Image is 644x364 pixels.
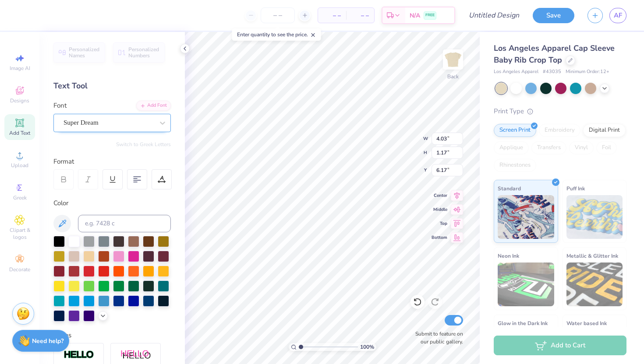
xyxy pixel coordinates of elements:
[498,318,548,328] span: Glow in the Dark Ink
[53,80,171,92] div: Text Tool
[136,101,171,111] div: Add Font
[432,206,447,213] span: Middle
[9,266,30,273] span: Decorate
[569,141,594,154] div: Vinyl
[13,194,27,201] span: Greek
[494,124,536,137] div: Screen Print
[566,184,585,193] span: Puff Ink
[4,227,35,241] span: Clipart & logos
[32,337,64,345] strong: Need help?
[261,7,295,23] input: – –
[9,129,30,136] span: Add Text
[78,215,171,232] input: e.g. 7428 c
[533,8,574,23] button: Save
[64,350,94,360] img: Stroke
[410,11,420,20] span: N/A
[596,141,617,154] div: Foil
[609,8,626,23] a: AF
[566,68,609,76] span: Minimum Order: 12 +
[53,330,171,340] div: Styles
[447,73,459,80] div: Back
[539,124,580,137] div: Embroidery
[53,198,171,208] div: Color
[128,46,159,59] span: Personalized Numbers
[69,46,100,59] span: Personalized Names
[498,195,554,239] img: Standard
[120,350,151,360] img: Shadow
[614,10,622,21] span: AF
[425,12,435,18] span: FREE
[494,68,538,76] span: Los Angeles Apparel
[432,220,447,227] span: Top
[566,318,607,328] span: Water based Ink
[432,234,447,241] span: Bottom
[432,192,447,199] span: Center
[53,101,67,111] label: Font
[583,124,626,137] div: Digital Print
[444,51,462,68] img: Back
[498,262,554,306] img: Neon Ink
[11,162,28,169] span: Upload
[494,43,615,65] span: Los Angeles Apparel Cap Sleeve Baby Rib Crop Top
[323,11,341,20] span: – –
[462,7,526,24] input: Untitled Design
[494,141,529,154] div: Applique
[566,251,618,260] span: Metallic & Glitter Ink
[494,106,626,116] div: Print Type
[498,184,521,193] span: Standard
[116,141,171,148] button: Switch to Greek Letters
[566,262,623,306] img: Metallic & Glitter Ink
[351,11,369,20] span: – –
[410,330,463,346] label: Submit to feature on our public gallery.
[10,65,30,72] span: Image AI
[543,68,561,76] span: # 43035
[232,28,321,41] div: Enter quantity to see the price.
[53,157,172,167] div: Format
[494,159,536,172] div: Rhinestones
[531,141,566,154] div: Transfers
[498,251,519,260] span: Neon Ink
[10,97,29,104] span: Designs
[360,343,374,351] span: 100 %
[566,195,623,239] img: Puff Ink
